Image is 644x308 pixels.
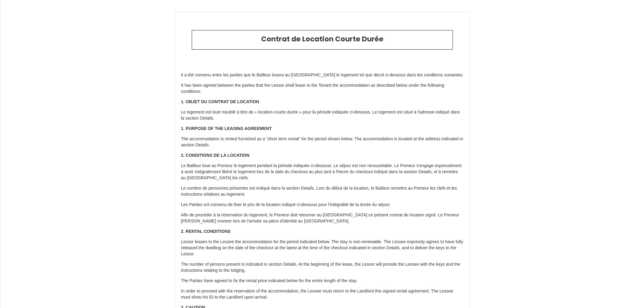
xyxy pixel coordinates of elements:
p: Afin de procéder à la réservation du logement, le Preneur doit retourner au [GEOGRAPHIC_DATA] ce ... [181,212,464,224]
p: Lessor leases to the Lessee the accommodation for the period indicated below. The stay is non-ren... [181,239,464,257]
p: Il a été convenu entre les parties que le Bailleur louera au [GEOGRAPHIC_DATA] le logement tel qu... [181,72,464,78]
p: Le Bailleur loue au Preneur le logement pendant la période indiquée ci-dessous. Le séjour est non... [181,163,464,181]
p: It has been agreed between the parties that the Lessor shall lease to the Tenant the accommodatio... [181,82,464,95]
p: Le nombre de personnes présentes est indiqué dans la section Details. Lors du début de la locatio... [181,185,464,198]
h2: Contrat de Location Courte Durée [197,35,448,44]
p: The Parties have agreed to fix the rental price indicated below for the entire length of the stay. [181,278,464,284]
strong: 1. PURPOSE OF THE LEASING AGREEMENT [181,126,272,131]
p: Les Parties ont convenu de fixer le prix de la location indiqué ci-dessous pour l’intégralité de ... [181,202,464,208]
p: In order to proceed with the reservation of the accommodation, the Lessee must return to the Land... [181,288,464,300]
strong: 2. CONDITIONS DE LA LOCATION [181,153,250,158]
p: Le logement est loué meublé à titre de « location courte durée » pour la période indiquée ci-dess... [181,109,464,121]
p: The number of persons present is indicated in section Details. At the beginning of the lease, the... [181,261,464,274]
strong: 1. OBJET DU CONTRAT DE LOCATION [181,99,259,104]
strong: 2. RENTAL CONDITIONS [181,229,231,234]
p: The accommodation is rented furnished as a "short term rental" for the period shown below. The ac... [181,136,464,148]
